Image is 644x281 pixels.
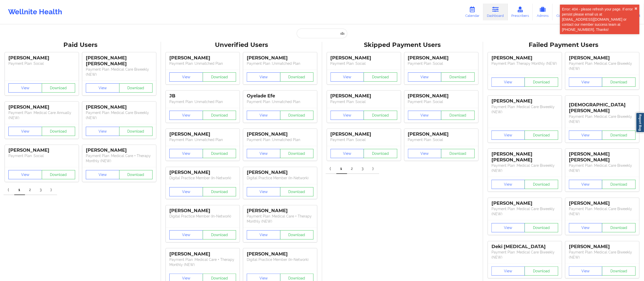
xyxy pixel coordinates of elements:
[483,4,508,20] a: Dashboard
[247,93,313,99] div: Oyelade Efe
[326,41,479,49] div: Skipped Payment Users
[46,185,57,195] a: Next item
[86,127,119,136] button: View
[42,170,75,179] button: Download
[8,110,75,120] p: Payment Plan : Medical Care Annually (NEW)
[491,131,525,140] button: View
[247,257,313,262] p: Digital Practice Member (In-Network)
[602,78,636,87] button: Download
[169,131,236,137] div: [PERSON_NAME]
[326,164,336,174] a: Previous item
[86,55,153,67] div: [PERSON_NAME] [PERSON_NAME]
[441,149,475,158] button: Download
[569,114,636,124] p: Payment Plan : Medical Care Biweekly (NEW)
[203,111,236,120] button: Download
[569,98,636,114] div: [DEMOGRAPHIC_DATA][PERSON_NAME]
[461,4,483,20] a: Calendar
[165,41,318,49] div: Unverified Users
[8,127,42,136] button: View
[602,180,636,189] button: Download
[169,175,236,181] p: Digital Practice Member (In-Network)
[569,78,602,87] button: View
[280,187,314,196] button: Download
[8,170,42,179] button: View
[533,4,553,20] a: Admins
[8,55,75,61] div: [PERSON_NAME]
[247,208,313,214] div: [PERSON_NAME]
[602,266,636,276] button: Download
[331,93,397,99] div: [PERSON_NAME]
[569,206,636,216] p: Payment Plan : Medical Care Biweekly (NEW)
[119,170,153,179] button: Download
[280,230,314,239] button: Download
[247,99,313,104] p: Payment Plan : Unmatched Plan
[569,131,602,140] button: View
[408,61,475,66] p: Payment Plan : Social
[331,149,364,158] button: View
[569,200,636,206] div: [PERSON_NAME]
[247,137,313,142] p: Payment Plan : Unmatched Plan
[491,61,558,66] p: Payment Plan : Therapy Monthly (NEW)
[169,251,236,257] div: [PERSON_NAME]
[562,7,634,32] div: Error: 404 - please refresh your page. If error persist please email us at [EMAIL_ADDRESS][DOMAIN...
[8,83,42,93] button: View
[169,61,236,66] p: Payment Plan : Unmatched Plan
[491,98,558,104] div: [PERSON_NAME]
[280,72,314,82] button: Download
[86,153,153,163] p: Payment Plan : Medical Care + Therapy Monthly (NEW)
[525,266,558,276] button: Download
[491,55,558,61] div: [PERSON_NAME]
[247,230,280,239] button: View
[247,214,313,224] p: Payment Plan : Medical Care + Therapy Monthly (NEW)
[36,185,46,195] a: 3
[8,147,75,153] div: [PERSON_NAME]
[247,131,313,137] div: [PERSON_NAME]
[336,164,347,174] a: 1
[491,104,558,114] p: Payment Plan : Medical Care Biweekly (NEW)
[408,137,475,142] p: Payment Plan : Social
[247,61,313,66] p: Payment Plan : Unmatched Plan
[331,99,397,104] p: Payment Plan : Social
[331,111,364,120] button: View
[14,185,25,195] a: 1
[4,185,57,195] div: Pagination Navigation
[331,131,397,137] div: [PERSON_NAME]
[408,111,442,120] button: View
[441,111,475,120] button: Download
[364,72,397,82] button: Download
[364,149,397,158] button: Download
[569,55,636,61] div: [PERSON_NAME]
[169,187,203,196] button: View
[569,244,636,250] div: [PERSON_NAME]
[203,230,236,239] button: Download
[364,111,397,120] button: Download
[247,187,280,196] button: View
[491,180,525,189] button: View
[86,147,153,153] div: [PERSON_NAME]
[491,151,558,163] div: [PERSON_NAME] [PERSON_NAME]
[553,4,574,20] a: Coaches
[347,164,358,174] a: 2
[491,206,558,216] p: Payment Plan : Medical Care Biweekly (NEW)
[525,78,558,87] button: Download
[247,72,280,82] button: View
[525,223,558,232] button: Download
[86,110,153,120] p: Payment Plan : Medical Care Biweekly (NEW)
[247,111,280,120] button: View
[86,104,153,110] div: [PERSON_NAME]
[119,83,153,93] button: Download
[569,163,636,173] p: Payment Plan : Medical Care Biweekly (NEW)
[491,250,558,260] p: Payment Plan : Medical Care Biweekly (NEW)
[169,55,236,61] div: [PERSON_NAME]
[408,99,475,104] p: Payment Plan : Social
[408,55,475,61] div: [PERSON_NAME]
[169,137,236,142] p: Payment Plan : Unmatched Plan
[408,131,475,137] div: [PERSON_NAME]
[4,41,157,49] div: Paid Users
[491,78,525,87] button: View
[203,187,236,196] button: Download
[491,163,558,173] p: Payment Plan : Medical Care Biweekly (NEW)
[331,61,397,66] p: Payment Plan : Social
[169,72,203,82] button: View
[169,111,203,120] button: View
